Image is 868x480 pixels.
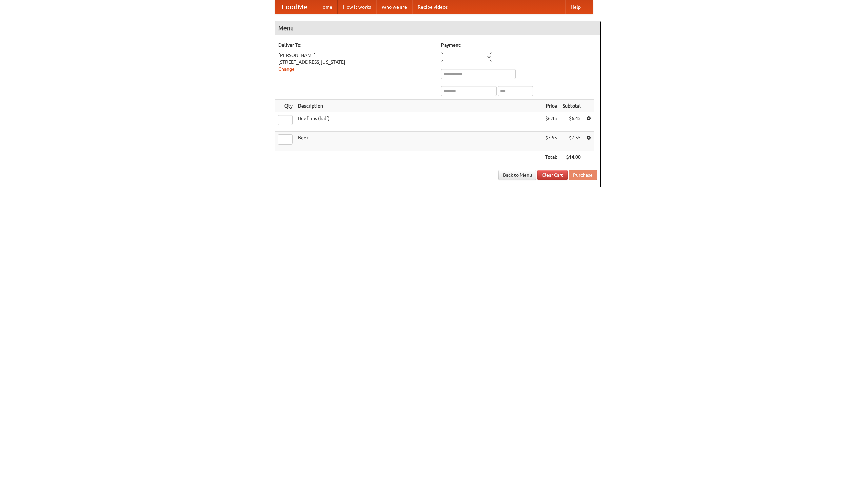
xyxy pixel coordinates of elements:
[275,0,314,14] a: FoodMe
[542,100,560,112] th: Price
[560,100,584,112] th: Subtotal
[275,100,295,112] th: Qty
[441,42,597,49] h5: Payment:
[542,151,560,164] th: Total:
[537,170,568,180] a: Clear Cart
[569,170,597,180] button: Purchase
[314,0,338,14] a: Home
[498,170,536,180] a: Back to Menu
[275,21,600,35] h4: Menu
[295,100,542,112] th: Description
[560,112,584,132] td: $6.45
[295,112,542,132] td: Beef ribs (half)
[295,132,542,151] td: Beer
[565,0,586,14] a: Help
[542,132,560,151] td: $7.55
[278,52,434,59] div: [PERSON_NAME]
[376,0,412,14] a: Who we are
[278,66,295,72] a: Change
[560,151,584,164] th: $14.00
[278,59,434,65] div: [STREET_ADDRESS][US_STATE]
[560,132,584,151] td: $7.55
[278,42,434,49] h5: Deliver To:
[412,0,453,14] a: Recipe videos
[338,0,376,14] a: How it works
[542,112,560,132] td: $6.45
